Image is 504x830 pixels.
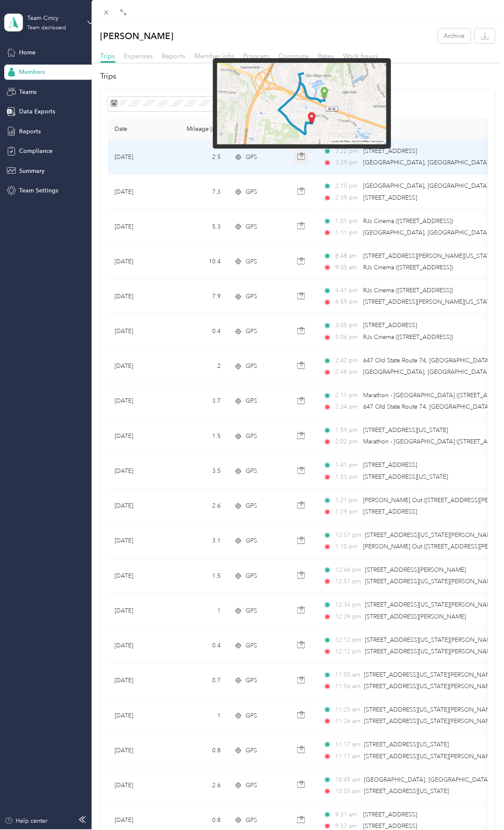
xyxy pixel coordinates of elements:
[246,502,257,511] span: GPS
[336,787,361,796] span: 10:55 am
[171,140,227,175] td: 2.5
[336,147,360,156] span: 3:22 pm
[336,403,360,412] span: 2:34 pm
[108,245,171,279] td: [DATE]
[108,384,171,419] td: [DATE]
[101,52,115,60] span: Trips
[336,752,361,762] span: 11:17 am
[364,287,454,294] span: RJs Cinema ([STREET_ADDRESS])
[171,419,227,454] td: 1.5
[364,462,417,469] span: [STREET_ADDRESS]
[108,350,171,384] td: [DATE]
[336,321,360,330] span: 3:05 pm
[108,454,171,489] td: [DATE]
[456,782,504,830] iframe: Everlance-gr Chat Button Frame
[336,542,360,552] span: 1:10 pm
[246,152,257,162] span: GPS
[108,629,171,664] td: [DATE]
[364,706,496,714] span: [STREET_ADDRESS][US_STATE][PERSON_NAME]
[246,432,257,441] span: GPS
[336,577,361,587] span: 12:51 pm
[336,263,360,272] span: 9:05 am
[171,594,227,629] td: 1
[343,52,378,60] span: Work hours
[246,467,257,476] span: GPS
[336,682,361,692] span: 11:56 am
[195,52,235,60] span: Member info
[364,369,489,376] span: [GEOGRAPHIC_DATA], [GEOGRAPHIC_DATA]
[171,454,227,489] td: 3.5
[171,210,227,245] td: 5.3
[336,217,360,226] span: 1:01 pm
[171,524,227,559] td: 3.1
[336,706,361,715] span: 11:25 am
[336,671,361,680] span: 11:55 am
[364,147,417,155] span: [STREET_ADDRESS]
[364,753,496,760] span: [STREET_ADDRESS][US_STATE][PERSON_NAME]
[336,508,360,517] span: 1:29 pm
[336,810,360,820] span: 9:31 am
[108,419,171,454] td: [DATE]
[246,676,257,686] span: GPS
[108,210,171,245] td: [DATE]
[246,711,257,721] span: GPS
[246,572,257,581] span: GPS
[108,524,171,559] td: [DATE]
[364,741,449,748] span: [STREET_ADDRESS][US_STATE]
[364,672,496,679] span: [STREET_ADDRESS][US_STATE][PERSON_NAME]
[171,664,227,699] td: 0.7
[171,175,227,209] td: 7.3
[171,279,227,314] td: 7.9
[171,119,227,140] th: Mileage (mi)
[336,426,360,435] span: 1:59 pm
[336,251,360,261] span: 8:48 am
[364,322,417,329] span: [STREET_ADDRESS]
[108,175,171,209] td: [DATE]
[171,245,227,279] td: 10.4
[336,158,360,167] span: 3:29 pm
[246,746,257,756] span: GPS
[336,368,360,377] span: 2:48 pm
[336,356,360,366] span: 2:42 pm
[171,314,227,349] td: 0.4
[336,461,360,470] span: 1:41 pm
[246,397,257,406] span: GPS
[246,257,257,266] span: GPS
[438,28,471,43] button: Archive
[336,181,360,191] span: 2:10 pm
[336,473,360,482] span: 1:53 pm
[246,816,257,825] span: GPS
[171,384,227,419] td: 3.7
[365,601,497,609] span: [STREET_ADDRESS][US_STATE][PERSON_NAME]
[336,496,360,505] span: 1:21 pm
[365,532,497,539] span: [STREET_ADDRESS][US_STATE][PERSON_NAME]
[364,718,496,725] span: [STREET_ADDRESS][US_STATE][PERSON_NAME]
[108,279,171,314] td: [DATE]
[171,769,227,804] td: 2.6
[318,52,334,60] span: Rates
[171,559,227,594] td: 1.5
[171,629,227,664] td: 0.4
[124,52,153,60] span: Expenses
[336,193,360,203] span: 2:39 pm
[108,734,171,768] td: [DATE]
[364,683,496,690] span: [STREET_ADDRESS][US_STATE][PERSON_NAME]
[364,229,489,236] span: [GEOGRAPHIC_DATA], [GEOGRAPHIC_DATA]
[108,664,171,699] td: [DATE]
[364,299,496,306] span: [STREET_ADDRESS][PERSON_NAME][US_STATE]
[336,636,361,645] span: 12:12 pm
[336,740,361,750] span: 11:17 am
[364,217,454,225] span: RJs Cinema ([STREET_ADDRESS])
[364,823,417,830] span: [STREET_ADDRESS]
[108,489,171,524] td: [DATE]
[171,734,227,768] td: 0.8
[246,536,257,546] span: GPS
[336,391,360,401] span: 2:11 pm
[336,717,361,726] span: 11:26 am
[244,52,270,60] span: Program
[162,52,186,60] span: Reports
[336,647,361,657] span: 12:12 pm
[246,292,257,302] span: GPS
[246,222,257,231] span: GPS
[101,71,496,82] h2: Trips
